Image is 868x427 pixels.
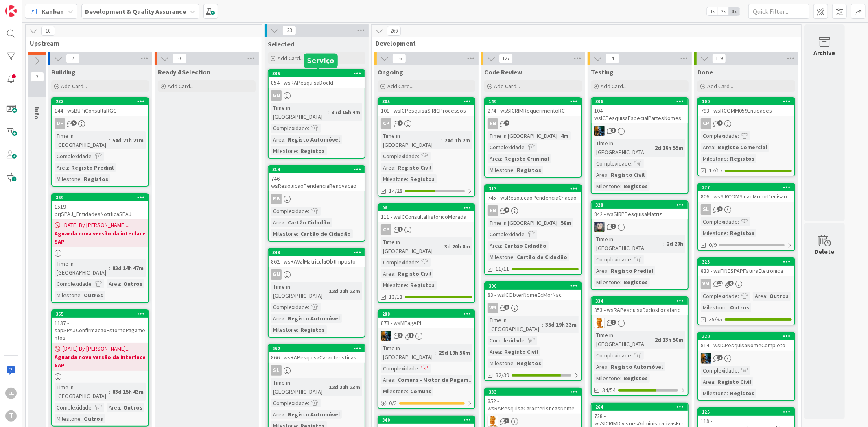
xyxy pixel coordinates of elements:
span: 1 [409,333,414,338]
div: GN [271,90,282,101]
div: VM [488,303,498,313]
span: Kanban [42,7,64,16]
span: : [738,131,739,140]
span: : [394,163,396,172]
div: SL [701,204,711,215]
div: CP [701,118,711,129]
a: 313745 - wsResolucaoPendenciaCriacaoRBTime in [GEOGRAPHIC_DATA]:58mComplexidade:Area:Cartão Cidad... [484,184,582,275]
div: Area [594,266,608,275]
div: Milestone [701,303,727,312]
div: 842 - wsSIRPPesquisaMatriz [592,209,688,219]
span: : [326,287,327,296]
div: Time in [GEOGRAPHIC_DATA] [488,218,558,227]
div: 3d 20h 8m [442,242,472,251]
div: RB [488,118,498,129]
span: : [284,314,286,323]
div: Outros [728,303,751,312]
div: 233 [52,98,148,105]
div: RB [269,194,365,204]
div: 277 [702,185,794,190]
div: 335 [269,70,365,77]
div: Registo Civil [609,170,647,179]
span: : [308,207,309,216]
div: Milestone [55,291,81,300]
div: GN [271,269,282,280]
span: : [308,124,309,133]
div: Milestone [271,146,297,155]
a: 3691519 - prjSPAJ_EntidadesNotificaSPAJ[DATE] By [PERSON_NAME]...Aguarda nova versão da interface... [51,193,149,303]
span: : [727,303,728,312]
span: 3 [398,333,403,338]
div: DF [52,118,148,129]
span: : [92,152,93,161]
div: Area [701,143,714,152]
div: CP [381,224,391,235]
div: Complexidade [271,124,308,133]
div: Area [753,292,766,301]
span: : [608,170,609,179]
div: Complexidade [271,207,308,216]
div: 111 - wsICConsultaHistoricoMorada [378,211,474,222]
div: Area [271,135,284,144]
a: 335854 - wsRAPesquisaDocIdGNTime in [GEOGRAPHIC_DATA]:37d 15h 4mComplexidade:Area:Registo Automóv... [268,69,365,159]
div: 300 [485,282,581,290]
div: Time in [GEOGRAPHIC_DATA] [381,237,441,255]
div: RB [271,194,282,204]
div: 37d 15h 4m [330,108,362,117]
div: 277 [698,184,794,191]
span: : [328,108,330,117]
div: Area [271,218,284,227]
div: Time in [GEOGRAPHIC_DATA] [594,139,652,157]
div: 288 [378,310,474,318]
span: Add Card... [707,83,733,90]
div: 323 [698,258,794,266]
div: 83 - wsICObterNomeEcMorNac [485,290,581,300]
span: Add Card... [494,83,520,90]
div: Registos [408,174,437,183]
a: 314746 - wsResolucaoPendenciaRenovacaoRBComplexidade:Area:Cartão CidadãoMilestone:Cartão de Cidadão [268,165,365,242]
div: SL [698,204,794,215]
div: GN [269,90,365,101]
div: Milestone [381,174,407,183]
span: : [308,303,309,312]
span: : [663,239,665,248]
div: Registos [515,166,543,174]
span: 2 [611,320,616,325]
div: 833 - wsFINESPAPFaturaEletronica [698,266,794,276]
div: Registos [621,182,650,191]
div: DF [55,118,65,129]
div: Milestone [701,229,727,237]
div: 288873 - wsMPagAPI [378,310,474,328]
span: : [501,241,502,250]
span: : [558,131,559,140]
span: 11/11 [496,265,509,273]
div: 1519 - prjSPAJ_EntidadesNotificaSPAJ [52,201,148,219]
span: : [407,281,408,290]
div: JC [592,126,688,136]
div: Registos [621,278,650,287]
div: 306 [595,99,688,105]
div: Milestone [594,278,620,287]
a: 149274 - wsSICRIMRequerimentoRCRBTime in [GEOGRAPHIC_DATA]:4mComplexidade:Area:Registo CriminalMi... [484,97,582,178]
span: Add Card... [61,83,87,90]
span: : [297,229,298,238]
div: Registos [82,174,110,183]
span: Add Card... [387,83,413,90]
div: Time in [GEOGRAPHIC_DATA] [55,259,109,277]
span: : [631,159,632,168]
div: CP [378,118,474,129]
span: Add Card... [601,83,627,90]
div: 101 - wsICPesquisaSIRICProcessos [378,105,474,116]
div: 100 [698,98,794,105]
div: 328 [592,201,688,209]
a: 328842 - wsSIRPPesquisaMatrizLSTime in [GEOGRAPHIC_DATA]:2d 20hComplexidade:Area:Registo PredialM... [591,200,689,290]
span: : [109,264,110,272]
div: RB [485,118,581,129]
span: 5 [71,120,77,126]
div: Complexidade [381,152,418,161]
div: 3651137 - sapSPAJConfirmacaoEstornoPagamentos [52,310,148,343]
div: 306104 - wsICPesquisaEspecialPartesNomes [592,98,688,123]
div: Milestone [381,281,407,290]
div: 277806 - wsSIRCOMSicaeMotorDecisao [698,184,794,202]
span: : [284,135,286,144]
